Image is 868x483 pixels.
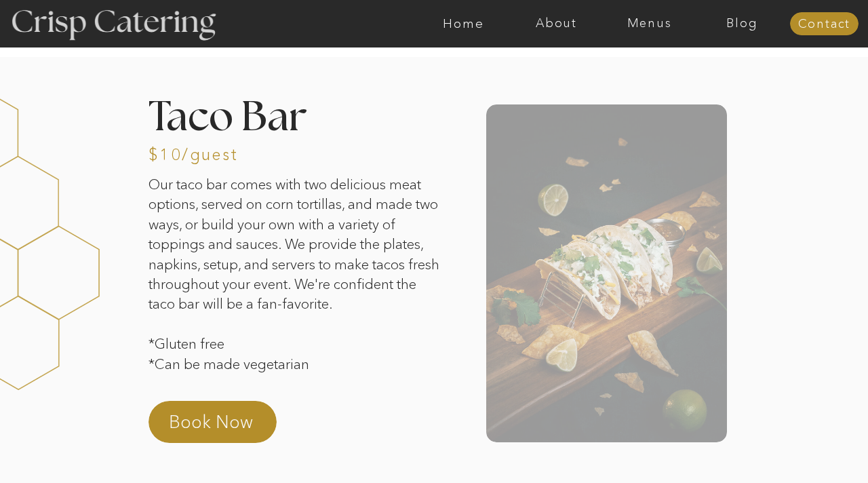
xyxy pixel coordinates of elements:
[790,18,859,31] a: Contact
[696,17,789,31] a: Blog
[510,17,603,31] a: About
[149,147,226,159] h3: $10/guest
[169,410,288,442] a: Book Now
[149,174,445,386] p: Our taco bar comes with two delicious meat options, served on corn tortillas, and made two ways, ...
[149,98,409,134] h2: Taco Bar
[417,17,510,31] a: Home
[603,17,696,31] a: Menus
